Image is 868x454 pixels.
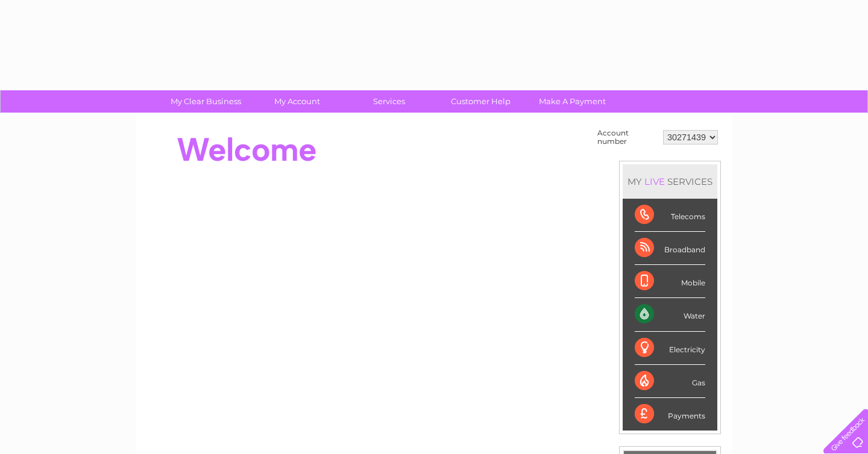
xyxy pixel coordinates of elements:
[635,332,705,365] div: Electricity
[635,265,705,298] div: Mobile
[523,90,622,113] a: Make A Payment
[635,199,705,232] div: Telecoms
[635,232,705,265] div: Broadband
[635,298,705,331] div: Water
[642,176,667,187] div: LIVE
[635,398,705,431] div: Payments
[623,164,717,199] div: MY SERVICES
[635,365,705,398] div: Gas
[156,90,256,113] a: My Clear Business
[248,90,347,113] a: My Account
[594,126,660,149] td: Account number
[339,90,439,113] a: Services
[431,90,530,113] a: Customer Help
